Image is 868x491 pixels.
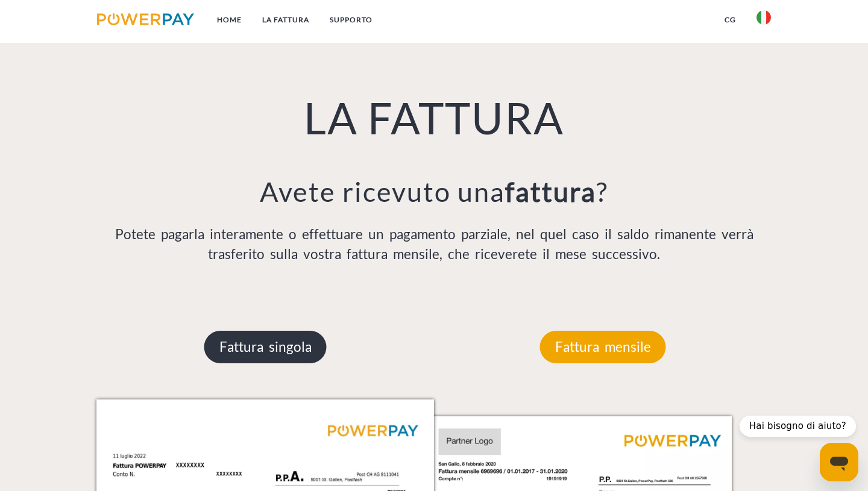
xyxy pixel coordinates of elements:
h1: LA FATTURA [96,90,772,145]
a: LA FATTURA [252,9,319,31]
p: Fattura singola [204,331,327,363]
p: Potete pagarla interamente o effettuare un pagamento parziale, nel quel caso il saldo rimanente v... [96,224,772,265]
img: logo-powerpay.svg [97,13,194,25]
iframe: Pulsante per aprire la finestra di messaggistica, conversazione in corso [820,443,858,481]
a: Supporto [319,9,383,31]
img: it [756,10,771,25]
p: Fattura mensile [540,331,666,363]
a: Home [207,9,252,31]
h3: Avete ricevuto una ? [96,175,772,208]
a: CG [714,9,746,31]
b: fattura [505,175,596,208]
div: Hai bisogno di aiuto? [740,416,856,437]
